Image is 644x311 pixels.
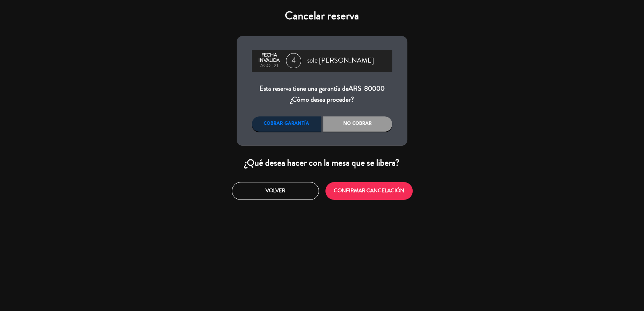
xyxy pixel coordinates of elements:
h4: Cancelar reserva [237,9,407,23]
span: 4 [286,53,301,68]
div: No cobrar [323,116,393,132]
div: Cobrar garantía [252,116,321,132]
div: ago., 21 [256,63,282,69]
div: Esta reserva tiene una garantía de ¿Cómo desea proceder? [252,83,392,105]
button: Volver [232,182,319,200]
div: Fecha inválida [256,53,282,63]
span: sole [PERSON_NAME] [307,55,374,66]
button: CONFIRMAR CANCELACIÓN [325,182,413,200]
div: ¿Qué desea hacer con la mesa que se libera? [237,157,407,169]
span: ARS [349,83,361,93]
span: 80000 [364,83,385,93]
